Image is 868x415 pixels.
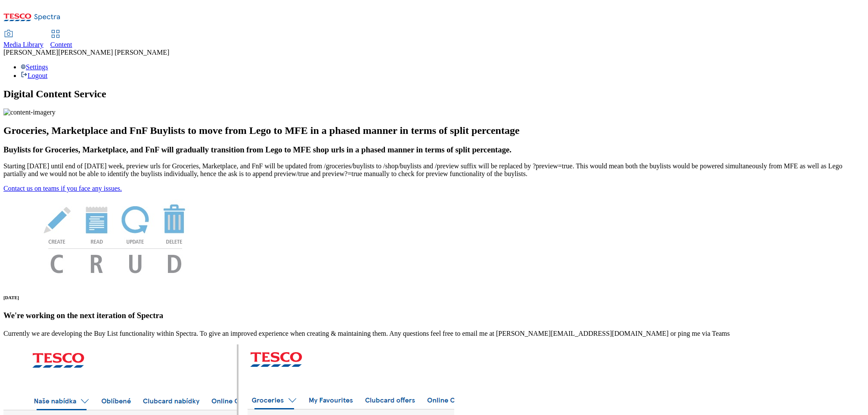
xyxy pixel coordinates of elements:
[3,145,865,155] h3: Buylists for Groceries, Marketplace, and FnF will gradually transition from Lego to MFE shop urls...
[3,31,43,49] a: Media Library
[3,125,865,136] h2: Groceries, Marketplace and FnF Buylists to move from Lego to MFE in a phased manner in terms of s...
[3,162,865,178] p: Starting [DATE] until end of [DATE] week, preview urls for Groceries, Marketplace, and FnF will b...
[50,31,72,49] a: Content
[3,88,865,100] h1: Digital Content Service
[3,192,227,282] img: News Image
[3,41,43,48] span: Media Library
[3,295,865,300] h6: [DATE]
[3,185,122,192] a: Contact us on teams if you face any issues.
[50,41,72,48] span: Content
[3,311,865,320] h3: We're working on the next iteration of Spectra
[58,49,169,56] span: [PERSON_NAME] [PERSON_NAME]
[3,108,56,116] img: content-imagery
[21,63,48,71] a: Settings
[3,49,58,56] span: [PERSON_NAME]
[21,72,47,79] a: Logout
[3,330,865,338] p: Currently we are developing the Buy List functionality within Spectra. To give an improved experi...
